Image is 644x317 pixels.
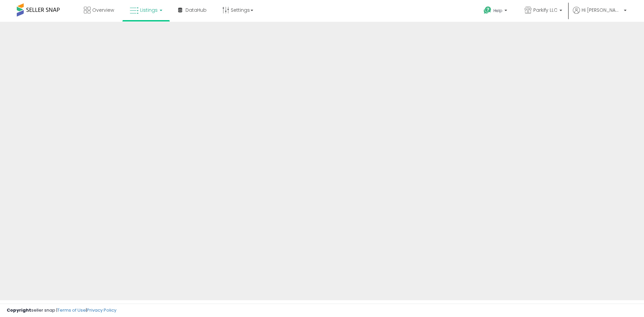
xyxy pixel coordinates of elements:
span: DataHub [185,7,207,13]
span: Overview [92,7,114,13]
span: Parkify LLC [533,7,557,13]
a: Help [478,1,514,22]
i: Get Help [483,6,492,14]
a: Hi [PERSON_NAME] [573,7,627,22]
span: Hi [PERSON_NAME] [582,7,622,13]
span: Help [493,8,502,13]
span: Listings [140,7,158,13]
